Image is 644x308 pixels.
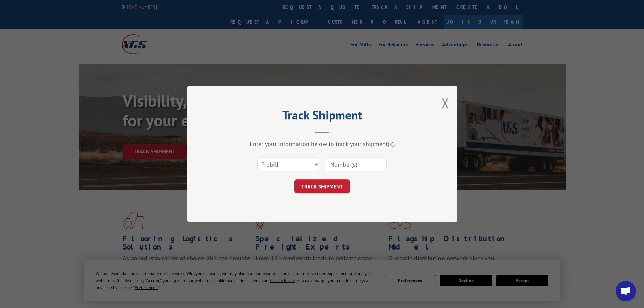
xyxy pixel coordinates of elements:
button: TRACK SHIPMENT [294,179,350,193]
h2: Track Shipment [221,110,424,123]
button: Close modal [442,94,449,112]
div: Open chat [616,281,636,301]
input: Number(s) [325,157,387,171]
div: Enter your information below to track your shipment(s). [221,140,424,148]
